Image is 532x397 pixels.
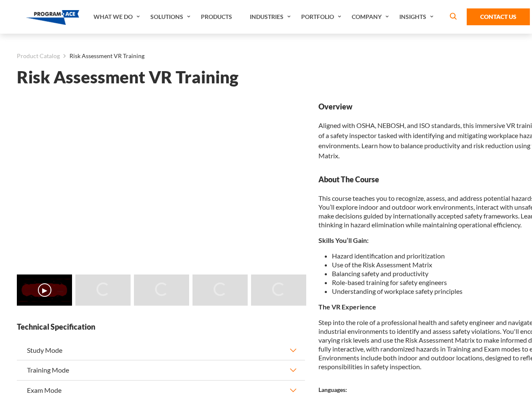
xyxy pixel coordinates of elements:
[17,341,305,360] button: Study Mode
[318,386,347,393] strong: Languages:
[17,322,305,332] strong: Technical Specification
[38,283,51,297] button: ▶
[17,51,60,61] a: Product Catalog
[26,10,80,25] img: Program-Ace
[60,51,144,61] li: Risk Assessment VR Training
[467,8,530,25] a: Contact Us
[17,274,72,306] img: Risk Assessment VR Training - Video 0
[17,360,305,380] button: Training Mode
[17,101,305,264] iframe: Risk Assessment VR Training - Video 0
